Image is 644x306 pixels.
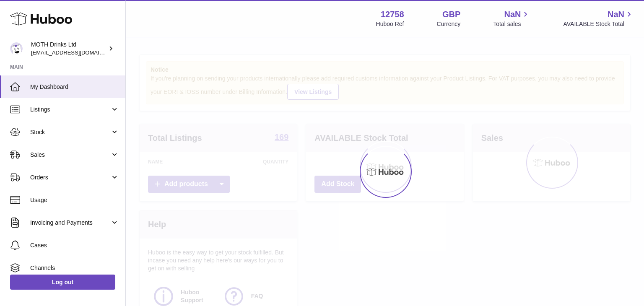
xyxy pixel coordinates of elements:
span: Invoicing and Payments [30,219,110,227]
span: Sales [30,151,110,159]
span: Usage [30,196,119,204]
img: internalAdmin-12758@internal.huboo.com [10,42,23,55]
span: Cases [30,241,119,249]
div: Huboo Ref [376,20,404,28]
strong: GBP [442,9,460,20]
span: [EMAIL_ADDRESS][DOMAIN_NAME] [31,49,123,56]
a: Log out [10,275,115,290]
span: My Dashboard [30,83,119,91]
span: NaN [608,9,624,20]
a: NaN Total sales [493,9,530,28]
div: MOTH Drinks Ltd [31,41,106,57]
a: NaN AVAILABLE Stock Total [563,9,634,28]
strong: 12758 [381,9,404,20]
span: AVAILABLE Stock Total [563,20,634,28]
span: Total sales [493,20,530,28]
span: Listings [30,106,110,114]
span: Stock [30,128,110,136]
span: NaN [504,9,521,20]
span: Orders [30,174,110,182]
span: Channels [30,264,119,272]
div: Currency [437,20,461,28]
